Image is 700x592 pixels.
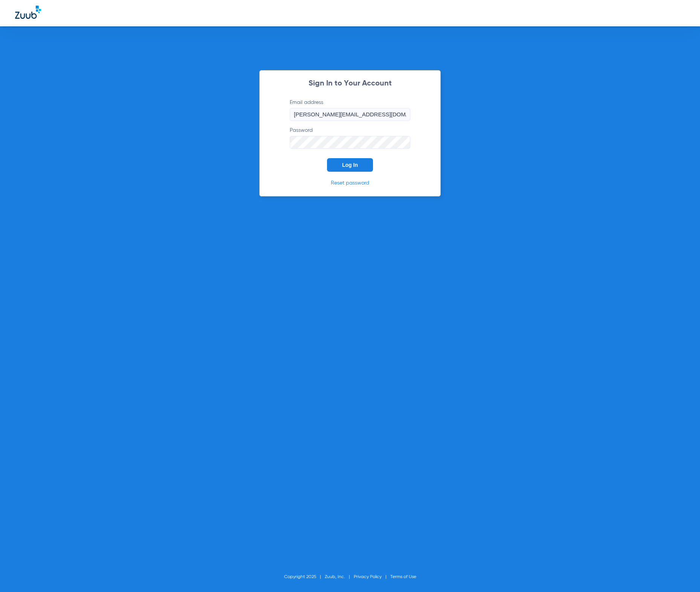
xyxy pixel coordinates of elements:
[342,162,358,168] span: Log In
[662,556,700,592] iframe: Chat Widget
[290,127,410,149] label: Password
[290,99,410,121] label: Email address
[325,573,354,581] li: Zuub, Inc.
[354,575,382,579] a: Privacy Policy
[390,575,416,579] a: Terms of Use
[290,136,410,149] input: Password
[278,80,422,87] h2: Sign In to Your Account
[284,573,325,581] li: Copyright 2025
[327,158,373,172] button: Log In
[331,180,369,186] a: Reset password
[290,108,410,121] input: Email address
[15,6,41,19] img: Zuub Logo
